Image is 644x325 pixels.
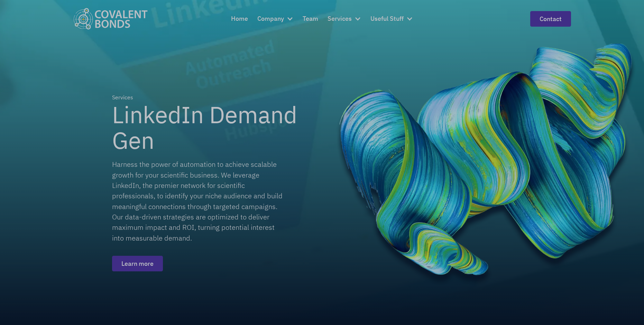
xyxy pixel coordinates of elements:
a: contact [530,11,571,27]
div: Company [257,9,293,28]
div: Harness the power of automation to achieve scalable growth for your scientific business. We lever... [112,159,283,243]
div: Home [231,14,248,24]
a: Team [303,9,318,28]
div: Services [328,14,352,24]
div: Services [112,93,133,102]
div: Team [303,14,318,24]
div: Useful Stuff [370,9,413,28]
div: Useful Stuff [370,14,404,24]
img: Covalent Bonds White / Teal Logo [73,8,148,29]
a: Learn more [112,256,163,271]
h1: LinkedIn Demand Gen [112,102,330,153]
div: Services [328,9,361,28]
a: home [73,8,148,29]
a: Home [231,9,248,28]
div: Company [257,14,284,24]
